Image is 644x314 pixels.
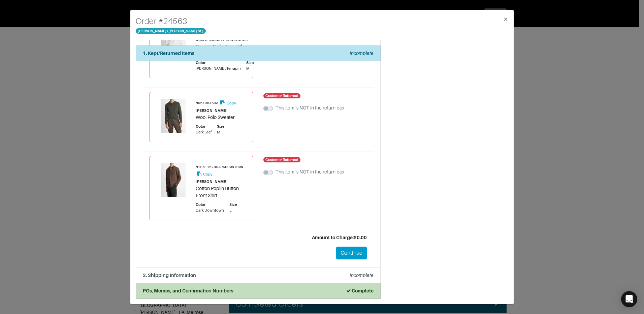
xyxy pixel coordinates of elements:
[246,60,254,66] div: Size
[196,202,224,208] div: Color
[336,247,367,259] button: Continue
[503,14,508,24] span: ×
[143,273,196,278] strong: 2. Shipping Information
[196,66,241,71] div: [PERSON_NAME]/Terrapin
[346,288,374,293] strong: Complete
[196,185,246,199] div: Cotton Poplin Button-Front Shirt
[276,168,345,176] label: This item is NOT in the return box
[196,208,224,213] div: Dark Downtown
[196,170,213,178] button: Copy
[143,51,194,56] strong: 1. Kept/Returned Items
[196,124,212,129] div: Color
[621,291,637,307] div: Open Intercom Messenger
[143,288,233,293] strong: POs, Memos, and Confirmation Numbers
[196,114,246,121] div: Wool Polo Sweater
[246,66,254,71] div: M
[276,104,345,112] label: This item is NOT in the return box
[196,108,227,113] small: [PERSON_NAME]
[219,99,236,107] button: Copy
[263,93,301,99] span: Customer Returned
[203,172,213,176] small: Copy
[196,60,241,66] div: Color
[263,157,301,162] span: Customer Returned
[157,99,190,133] img: Product
[196,101,218,105] small: M05196453A
[229,208,237,213] div: L
[157,163,190,197] img: Product
[227,101,236,105] small: Copy
[350,273,374,278] em: Incomplete
[229,202,237,208] div: Size
[136,28,206,34] span: [PERSON_NAME] ([PERSON_NAME] St.)
[196,180,227,184] small: [PERSON_NAME]
[196,129,212,135] div: Dark Leaf
[498,10,514,29] button: Close
[350,51,374,56] em: Incomplete
[217,129,224,135] div: M
[217,124,224,129] div: Size
[136,15,206,27] h4: Order # 24563
[150,234,367,241] div: Amount to Charge: $0.00
[196,165,243,169] small: M10611574DARKDOWNTOWN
